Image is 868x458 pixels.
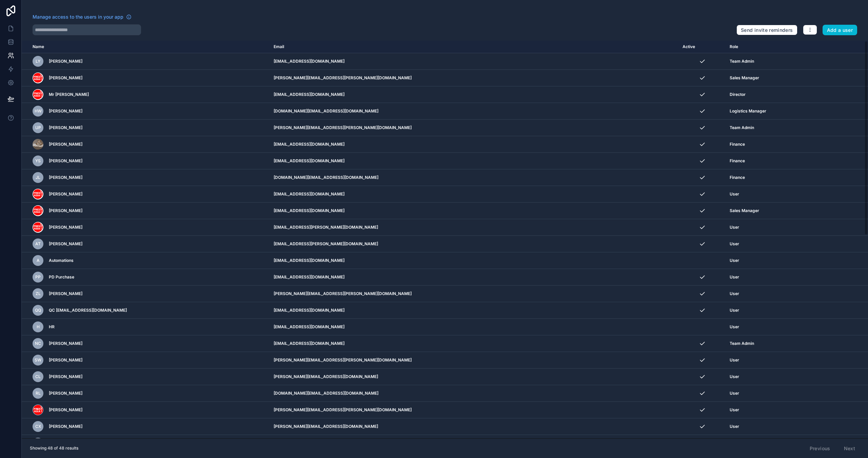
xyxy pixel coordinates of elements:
span: Finance [730,175,745,180]
span: Qq [35,308,41,313]
span: H [37,324,40,330]
span: [PERSON_NAME] [49,291,82,296]
span: NC [35,341,41,346]
span: User [730,241,739,247]
span: QC [EMAIL_ADDRESS][DOMAIN_NAME] [49,308,127,313]
span: ZL [36,291,41,296]
span: User [730,374,739,379]
td: [PERSON_NAME][EMAIL_ADDRESS][PERSON_NAME][DOMAIN_NAME] [270,120,678,136]
span: [PERSON_NAME] [49,75,82,81]
span: [PERSON_NAME] [49,341,82,346]
span: [PERSON_NAME] [49,374,82,379]
span: [PERSON_NAME] [49,241,82,247]
span: Automations [49,258,74,263]
span: User [730,225,739,230]
span: A [37,258,40,263]
td: [PERSON_NAME][EMAIL_ADDRESS][PERSON_NAME][DOMAIN_NAME] [270,402,678,418]
td: [EMAIL_ADDRESS][DOMAIN_NAME] [270,252,678,269]
span: [PERSON_NAME] [49,225,82,230]
td: [EMAIL_ADDRESS][DOMAIN_NAME] [270,302,678,319]
span: [PERSON_NAME] [49,175,82,180]
span: [PERSON_NAME] [49,108,82,114]
td: [PERSON_NAME][EMAIL_ADDRESS][PERSON_NAME][DOMAIN_NAME] [270,352,678,369]
span: LY [36,59,40,64]
span: Finance [730,158,745,164]
button: Send invite reminders [736,25,797,36]
td: [EMAIL_ADDRESS][DOMAIN_NAME] [270,136,678,153]
span: User [730,357,739,363]
span: [PERSON_NAME] [49,357,82,363]
a: Manage access to the users in your app [33,14,132,20]
span: [PERSON_NAME] [49,424,82,429]
td: [EMAIL_ADDRESS][DOMAIN_NAME] [270,269,678,286]
td: [EMAIL_ADDRESS][PERSON_NAME][DOMAIN_NAME] [270,236,678,252]
span: User [730,191,739,197]
span: [PERSON_NAME] [49,125,82,130]
span: JL [36,175,40,180]
td: [EMAIL_ADDRESS][DOMAIN_NAME] [270,86,678,103]
span: CL [35,374,41,379]
th: Role [726,41,834,53]
td: [EMAIL_ADDRESS][DOMAIN_NAME] [270,335,678,352]
th: Email [270,41,678,53]
td: [PERSON_NAME][EMAIL_ADDRESS][DOMAIN_NAME] [270,369,678,385]
span: [PERSON_NAME] [49,391,82,396]
span: Showing 48 of 48 results [30,445,78,451]
td: [DOMAIN_NAME][EMAIL_ADDRESS][DOMAIN_NAME] [270,103,678,120]
td: [EMAIL_ADDRESS][PERSON_NAME][DOMAIN_NAME] [270,219,678,236]
td: [EMAIL_ADDRESS][DOMAIN_NAME] [270,319,678,335]
span: [PERSON_NAME] [49,407,82,413]
span: SW [35,357,41,363]
span: Team Admin [730,341,754,346]
span: Mr [PERSON_NAME] [49,92,89,97]
td: [DOMAIN_NAME][EMAIL_ADDRESS][DOMAIN_NAME] [270,169,678,186]
span: CX [35,424,41,429]
th: Active [678,41,726,53]
td: [EMAIL_ADDRESS][DOMAIN_NAME] [270,186,678,203]
td: [PERSON_NAME][EMAIL_ADDRESS][DOMAIN_NAME] [270,418,678,435]
span: Team Admin [730,125,754,130]
span: User [730,274,739,280]
span: User [730,324,739,330]
div: scrollable content [22,41,868,438]
span: PD Purchase [49,274,74,280]
span: HW [35,108,42,114]
span: Team Admin [730,59,754,64]
span: Sales Manager [730,208,759,213]
span: HR [49,324,55,330]
span: [PERSON_NAME] [49,158,82,164]
span: PP [35,274,41,280]
td: [EMAIL_ADDRESS][DOMAIN_NAME] [270,203,678,219]
td: [PERSON_NAME][EMAIL_ADDRESS][PERSON_NAME][DOMAIN_NAME] [270,70,678,86]
span: User [730,258,739,263]
span: [PERSON_NAME] [49,191,82,197]
td: [EMAIL_ADDRESS][DOMAIN_NAME] [270,53,678,70]
td: [PERSON_NAME][EMAIL_ADDRESS][PERSON_NAME][DOMAIN_NAME] [270,286,678,302]
span: Logistics Manager [730,108,766,114]
td: [EMAIL_ADDRESS][DOMAIN_NAME] [270,153,678,169]
span: AT [35,241,41,247]
span: [PERSON_NAME] [49,59,82,64]
button: Add a user [823,25,857,36]
span: Manage access to the users in your app [33,14,123,20]
span: YS [35,158,41,164]
td: [EMAIL_ADDRESS][DOMAIN_NAME] [270,435,678,452]
span: [PERSON_NAME] [49,208,82,213]
span: UP [35,125,41,130]
span: RL [36,391,41,396]
span: User [730,308,739,313]
td: [DOMAIN_NAME][EMAIL_ADDRESS][DOMAIN_NAME] [270,385,678,402]
span: User [730,407,739,413]
span: User [730,291,739,296]
span: Director [730,92,746,97]
span: User [730,391,739,396]
span: User [730,424,739,429]
span: Finance [730,142,745,147]
span: Sales Manager [730,75,759,81]
th: Name [22,41,270,53]
span: [PERSON_NAME] [49,142,82,147]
